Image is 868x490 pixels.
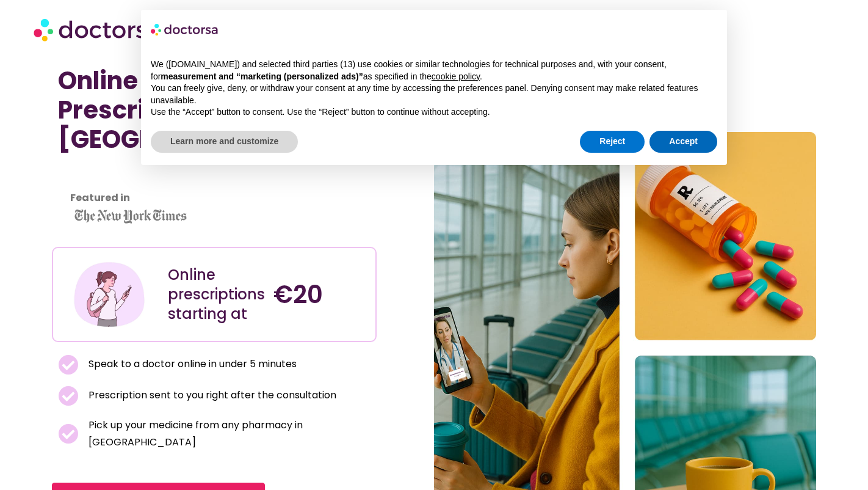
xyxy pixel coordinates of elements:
a: cookie policy [432,71,480,81]
p: You can freely give, deny, or withdraw your consent at any time by accessing the preferences pane... [151,82,717,106]
strong: measurement and “marketing (personalized ads)” [161,71,363,81]
h1: Online Doctor Prescription in [GEOGRAPHIC_DATA] [58,66,371,154]
span: Speak to a doctor online in under 5 minutes [85,356,297,373]
iframe: Customer reviews powered by Trustpilot [58,166,241,181]
iframe: Customer reviews powered by Trustpilot [58,181,371,196]
button: Accept [649,131,717,153]
strong: Featured in [70,191,130,205]
img: logo [151,20,219,39]
button: Reject [580,131,645,153]
span: Pick up your medicine from any pharmacy in [GEOGRAPHIC_DATA] [85,417,371,451]
span: Prescription sent to you right after the consultation [85,387,336,404]
h4: €20 [273,280,367,309]
div: Online prescriptions starting at [168,265,261,324]
button: Learn more and customize [151,131,298,153]
p: Use the “Accept” button to consent. Use the “Reject” button to continue without accepting. [151,106,717,119]
p: We ([DOMAIN_NAME]) and selected third parties (13) use cookies or similar technologies for techni... [151,59,717,82]
img: Illustration depicting a young woman in a casual outfit, engaged with her smartphone. She has a p... [72,257,146,332]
